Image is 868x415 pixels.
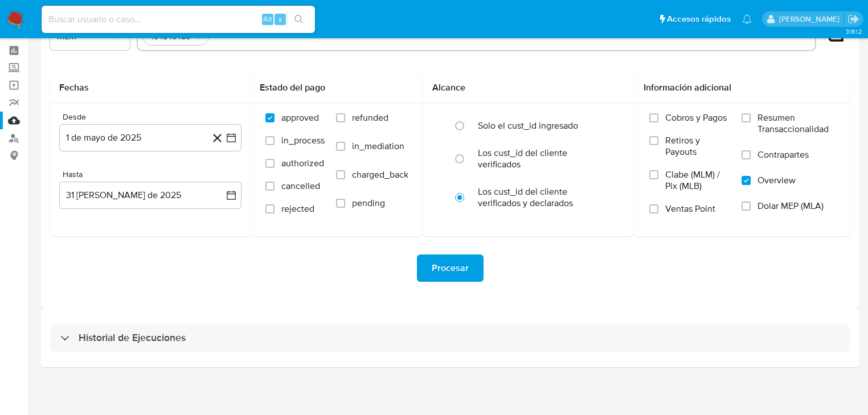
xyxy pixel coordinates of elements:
a: Salir [847,13,859,25]
input: Buscar usuario o caso... [42,12,315,27]
button: search-icon [287,11,310,27]
span: Accesos rápidos [667,13,731,25]
span: s [279,14,282,24]
span: Alt [263,14,272,24]
a: Notificaciones [742,14,752,24]
span: 3.161.2 [846,27,862,36]
p: erika.juarez@mercadolibre.com.mx [779,14,844,24]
